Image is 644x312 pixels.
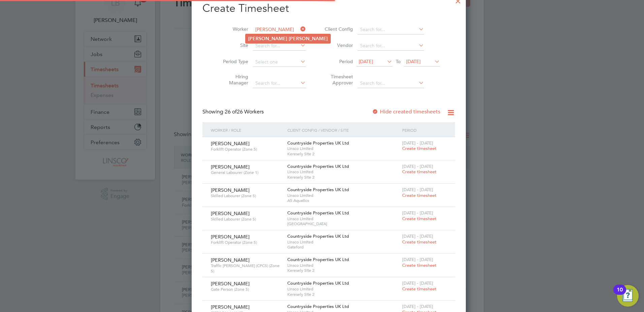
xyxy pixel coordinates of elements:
[402,233,433,239] span: [DATE] - [DATE]
[402,304,433,309] span: [DATE] - [DATE]
[225,108,237,115] span: 26 of
[211,187,250,193] span: [PERSON_NAME]
[287,193,399,198] span: Linsco Limited
[287,175,399,180] span: Keresely Site 2
[287,244,399,250] span: Gateford
[402,169,437,175] span: Create timesheet
[287,198,399,203] span: A5 Aquatics
[225,108,264,115] span: 26 Workers
[287,239,399,245] span: Linsco Limited
[218,74,248,86] label: Hiring Manager
[323,42,353,48] label: Vendor
[202,108,265,115] div: Showing
[211,140,250,147] span: [PERSON_NAME]
[218,26,248,32] label: Worker
[211,147,282,152] span: Forklift Operator (Zone 5)
[253,79,306,88] input: Search for...
[253,57,306,67] input: Select one
[400,122,448,138] div: Period
[402,187,433,192] span: [DATE] - [DATE]
[211,281,250,287] span: [PERSON_NAME]
[402,163,433,169] span: [DATE] - [DATE]
[287,187,349,192] span: Countryside Properties UK Ltd
[253,25,306,34] input: Search for...
[248,36,287,42] b: [PERSON_NAME]
[617,290,623,298] div: 10
[323,26,353,32] label: Client Config
[211,257,250,263] span: [PERSON_NAME]
[253,41,306,51] input: Search for...
[287,169,399,175] span: Linsco Limited
[402,140,433,146] span: [DATE] - [DATE]
[617,285,639,307] button: Open Resource Center, 10 new notifications
[402,239,437,245] span: Create timesheet
[402,192,437,198] span: Create timesheet
[402,257,433,262] span: [DATE] - [DATE]
[289,36,328,42] b: [PERSON_NAME]
[211,263,282,274] span: Traffic [PERSON_NAME] (CPCS) (Zone 5)
[323,74,353,86] label: Timesheet Approver
[287,140,349,146] span: Countryside Properties UK Ltd
[287,210,349,216] span: Countryside Properties UK Ltd
[211,210,250,216] span: [PERSON_NAME]
[287,151,399,157] span: Keresely Site 2
[402,280,433,286] span: [DATE] - [DATE]
[202,1,455,16] h2: Create Timesheet
[211,240,282,245] span: Forklift Operator (Zone 5)
[359,58,373,64] span: [DATE]
[287,268,399,273] span: Keresely Site 2
[287,304,349,309] span: Countryside Properties UK Ltd
[402,262,437,268] span: Create timesheet
[358,79,424,88] input: Search for...
[286,122,400,138] div: Client Config / Vendor / Site
[372,108,440,115] label: Hide created timesheets
[218,58,248,64] label: Period Type
[287,286,399,292] span: Linsco Limited
[287,216,399,222] span: Linsco Limited
[394,57,402,66] span: To
[402,286,437,292] span: Create timesheet
[358,25,424,34] input: Search for...
[211,170,282,175] span: General Labourer (Zone 1)
[402,146,437,151] span: Create timesheet
[287,292,399,297] span: Keresely Site 2
[211,304,250,310] span: [PERSON_NAME]
[287,146,399,151] span: Linsco Limited
[287,221,399,227] span: [GEOGRAPHIC_DATA]
[211,193,282,199] span: Skilled Labourer (Zone 5)
[402,216,437,222] span: Create timesheet
[323,58,353,64] label: Period
[209,122,286,138] div: Worker / Role
[218,42,248,48] label: Site
[211,216,282,222] span: Skilled Labourer (Zone 5)
[211,287,282,292] span: Gate Person (Zone 5)
[287,263,399,268] span: Linsco Limited
[287,280,349,286] span: Countryside Properties UK Ltd
[211,164,250,170] span: [PERSON_NAME]
[358,41,424,51] input: Search for...
[402,210,433,216] span: [DATE] - [DATE]
[287,257,349,262] span: Countryside Properties UK Ltd
[406,58,421,64] span: [DATE]
[287,233,349,239] span: Countryside Properties UK Ltd
[287,163,349,169] span: Countryside Properties UK Ltd
[211,234,250,240] span: [PERSON_NAME]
